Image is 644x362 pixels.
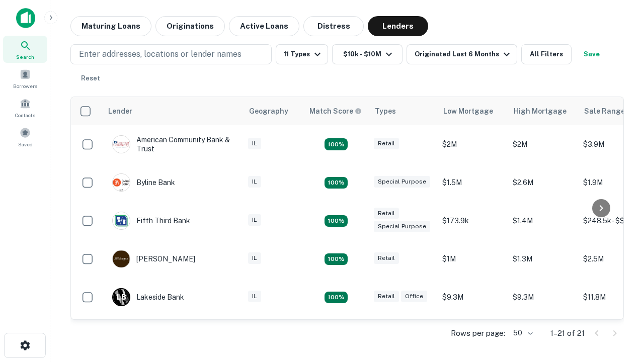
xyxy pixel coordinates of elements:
p: Enter addresses, locations or lender names [79,48,242,60]
h6: Match Score [309,106,360,117]
div: IL [248,176,261,188]
div: Matching Properties: 2, hasApolloMatch: undefined [325,253,348,265]
th: Capitalize uses an advanced AI algorithm to match your search with the best lender. The match sco... [303,97,369,125]
div: IL [248,214,261,226]
th: Types [369,97,437,125]
td: $1.5M [437,163,508,202]
th: Low Mortgage [437,97,508,125]
th: High Mortgage [508,97,578,125]
a: Borrowers [3,65,47,92]
img: capitalize-icon.png [16,8,35,28]
img: picture [113,136,130,153]
button: Active Loans [229,16,299,36]
button: Originations [155,16,225,36]
th: Lender [102,97,243,125]
div: Retail [374,291,399,302]
div: Retail [374,208,399,219]
button: Reset [74,68,107,88]
span: Contacts [15,111,35,119]
a: Search [3,36,47,63]
img: picture [113,250,130,267]
button: $10k - $10M [332,44,403,64]
button: Distress [303,16,364,36]
div: IL [248,138,261,149]
div: Sale Range [584,105,625,117]
a: Contacts [3,94,47,121]
button: Maturing Loans [70,16,151,36]
div: IL [248,291,261,302]
button: Enter addresses, locations or lender names [70,44,272,64]
img: picture [113,174,130,191]
div: Special Purpose [374,176,430,188]
button: Originated Last 6 Months [407,44,517,64]
td: $2M [508,125,578,163]
div: Matching Properties: 2, hasApolloMatch: undefined [325,215,348,227]
div: Byline Bank [112,173,175,192]
div: Lender [108,105,132,117]
p: 1–21 of 21 [550,327,585,339]
div: Retail [374,252,399,264]
td: $173.9k [437,202,508,240]
a: Saved [3,123,47,150]
td: $2M [437,125,508,163]
div: Capitalize uses an advanced AI algorithm to match your search with the best lender. The match sco... [309,106,362,117]
div: [PERSON_NAME] [112,250,195,268]
div: Matching Properties: 3, hasApolloMatch: undefined [325,292,348,304]
td: $9.3M [437,278,508,316]
button: Save your search to get updates of matches that match your search criteria. [576,44,608,64]
button: All Filters [521,44,572,64]
span: Search [16,53,34,61]
p: Rows per page: [451,327,505,339]
div: 50 [509,326,534,340]
div: American Community Bank & Trust [112,135,233,153]
button: Lenders [368,16,428,36]
td: $7M [508,316,578,354]
p: L B [117,292,126,303]
div: Low Mortgage [443,105,493,117]
div: Lakeside Bank [112,288,184,306]
div: Matching Properties: 3, hasApolloMatch: undefined [325,177,348,189]
td: $2.6M [508,163,578,202]
div: Types [375,105,396,117]
span: Saved [18,140,33,148]
div: Geography [249,105,288,117]
div: Matching Properties: 2, hasApolloMatch: undefined [325,138,348,150]
td: $1.4M [508,202,578,240]
td: $2.7M [437,316,508,354]
td: $1M [437,240,508,278]
div: IL [248,252,261,264]
td: $1.3M [508,240,578,278]
th: Geography [243,97,303,125]
div: Special Purpose [374,221,430,232]
iframe: Chat Widget [594,249,644,298]
div: Originated Last 6 Months [415,48,513,60]
div: Office [401,291,427,302]
div: High Mortgage [514,105,567,117]
span: Borrowers [13,82,37,90]
div: Fifth Third Bank [112,212,190,230]
td: $9.3M [508,278,578,316]
div: Retail [374,138,399,149]
img: picture [113,212,130,229]
button: 11 Types [276,44,328,64]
